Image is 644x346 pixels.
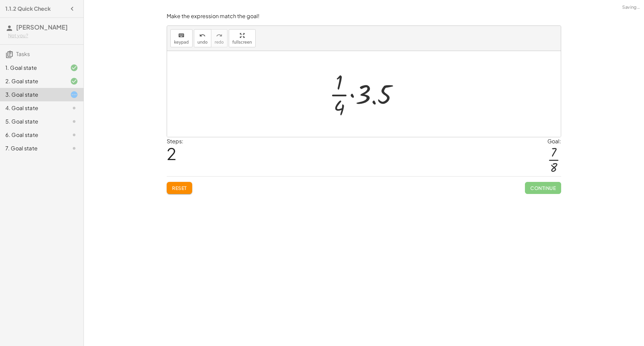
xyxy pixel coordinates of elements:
h4: 1.1.2 Quick Check [5,5,51,13]
div: 2. Goal state [5,77,59,85]
span: [PERSON_NAME] [16,23,68,31]
i: Task started. [70,91,78,99]
button: fullscreen [229,29,256,47]
div: 5. Goal state [5,117,59,126]
i: Task not started. [70,117,78,126]
span: Reset [172,185,187,191]
span: undo [198,40,208,45]
i: undo [199,32,206,40]
i: keyboard [178,32,184,40]
i: Task finished and correct. [70,64,78,72]
button: keyboardkeypad [170,29,193,47]
div: 3. Goal state [5,91,59,99]
i: Task not started. [70,131,78,139]
button: Reset [167,182,192,194]
span: redo [215,40,224,45]
span: fullscreen [232,40,252,45]
span: 2 [167,143,176,164]
button: redoredo [211,29,227,47]
i: Task not started. [70,104,78,112]
i: Task not started. [70,144,78,152]
div: Goal: [547,137,561,145]
div: 7. Goal state [5,144,59,152]
div: 6. Goal state [5,131,59,139]
p: Make the expression match the goal! [167,12,561,20]
div: Not you? [8,32,78,39]
label: Steps: [167,138,183,145]
span: keypad [174,40,189,45]
i: redo [216,32,222,40]
button: undoundo [194,29,211,47]
i: Task finished and correct. [70,77,78,85]
div: 4. Goal state [5,104,59,112]
div: 1. Goal state [5,64,59,72]
span: Saving… [622,4,640,11]
span: Tasks [16,50,30,57]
